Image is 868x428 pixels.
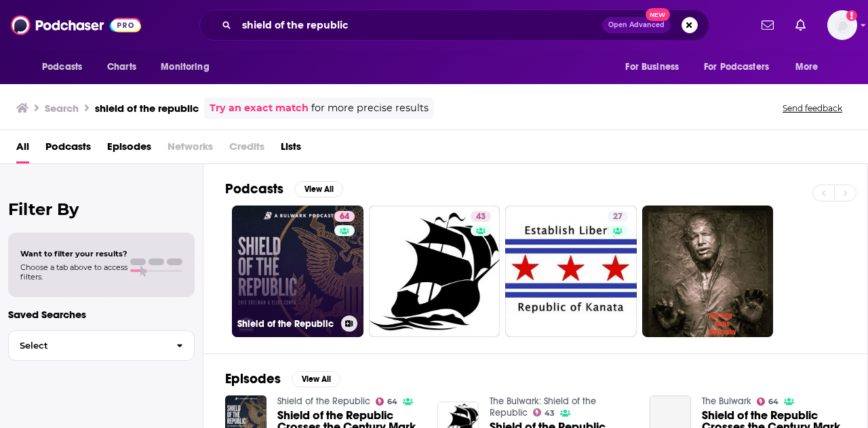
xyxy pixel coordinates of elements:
a: Lists [281,136,301,163]
h2: Filter By [8,199,195,219]
span: For Podcasters [704,58,769,77]
button: Open AdvancedNew [602,17,671,33]
button: open menu [616,54,696,80]
a: Try an exact match [210,100,309,116]
h2: Podcasts [225,180,283,197]
a: 43 [533,408,555,416]
div: Search podcasts, credits, & more... [199,9,709,41]
span: Networks [167,136,213,163]
span: 64 [387,399,397,405]
span: Podcasts [42,58,82,77]
button: Select [8,330,195,361]
span: 27 [613,210,623,224]
a: Shield of the Republic [277,395,370,407]
p: Saved Searches [8,308,195,321]
a: 64 [757,397,779,406]
span: 43 [476,210,486,224]
span: 64 [768,399,778,405]
span: Choose a tab above to access filters. [20,262,127,281]
button: open menu [695,54,789,80]
img: User Profile [827,10,857,40]
a: 27 [608,211,628,222]
span: for more precise results [311,100,429,116]
button: Send feedback [778,102,846,114]
a: 27 [505,206,637,337]
a: PodcastsView All [225,180,343,197]
a: Podcasts [45,136,91,163]
span: 43 [545,410,555,416]
a: The Bulwark: Shield of the Republic [490,395,596,419]
h3: Shield of the Republic [237,318,336,330]
a: 43 [471,211,491,222]
a: EpisodesView All [225,370,340,387]
span: Credits [229,136,264,163]
span: For Business [625,58,679,77]
button: View All [294,181,343,197]
span: Charts [107,58,136,77]
img: Podchaser - Follow, Share and Rate Podcasts [11,12,141,38]
a: Show notifications dropdown [756,14,779,37]
span: New [646,8,670,21]
button: View All [292,371,340,387]
span: Open Advanced [608,22,665,28]
a: Episodes [107,136,151,163]
h3: Search [45,102,79,115]
button: open menu [786,54,835,80]
span: More [795,58,818,77]
h2: Episodes [225,370,281,387]
span: Select [9,341,165,350]
a: All [16,136,29,163]
a: Show notifications dropdown [790,14,811,37]
h3: shield of the republic [95,102,199,115]
input: Search podcasts, credits, & more... [237,14,602,36]
span: Logged in as gabrielle.gantz [827,10,857,40]
a: 64Shield of the Republic [232,206,363,337]
a: 43 [369,206,500,337]
button: open menu [33,54,100,80]
span: Want to filter your results? [20,249,127,258]
button: open menu [151,54,226,80]
svg: Add a profile image [846,10,857,21]
button: Show profile menu [827,10,857,40]
span: 64 [340,210,349,224]
a: 64 [376,397,398,406]
a: 64 [334,211,355,222]
span: Monitoring [161,58,209,77]
a: The Bulwark [702,395,751,407]
a: Charts [98,54,144,80]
